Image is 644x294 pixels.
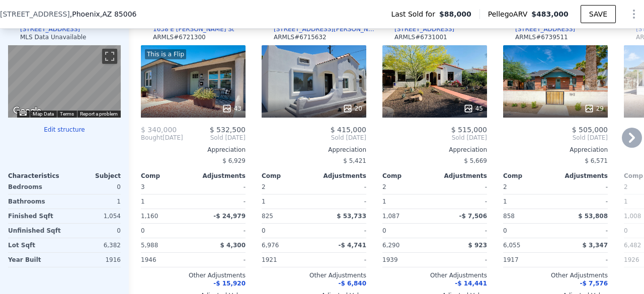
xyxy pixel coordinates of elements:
span: $88,000 [439,9,471,19]
span: $ 923 [468,242,487,249]
span: $ 53,808 [578,213,608,220]
a: Terms (opens in new tab) [60,111,74,117]
div: [STREET_ADDRESS] [394,25,454,33]
div: 1 [66,194,121,209]
div: 1638 E [PERSON_NAME] St [153,25,234,33]
span: Bought [141,134,163,142]
div: - [557,180,608,194]
span: 0 [262,227,266,234]
span: 2 [262,183,266,190]
div: Comp [141,172,193,180]
span: $ 340,000 [141,126,177,134]
div: This is a Flip [145,49,186,59]
div: 1 [141,194,191,209]
img: Google [11,105,44,118]
div: Adjustments [435,172,487,180]
div: Street View [8,45,121,118]
div: - [437,180,487,194]
div: ARMLS # 6731001 [394,33,447,41]
div: ARMLS # 6715632 [274,33,327,41]
div: 1946 [141,253,191,267]
button: Show Options [624,4,644,24]
div: ARMLS # 6721300 [153,33,206,41]
div: 1 [382,194,433,209]
div: Characteristics [8,172,64,180]
div: - [316,180,366,194]
span: -$ 14,441 [455,280,487,287]
div: [STREET_ADDRESS] [515,25,575,33]
div: Appreciation [141,146,246,154]
span: Sold [DATE] [382,134,487,142]
div: - [557,194,608,209]
span: $ 415,000 [331,126,366,134]
span: , Phoenix [70,9,137,19]
div: 1 [262,194,312,209]
div: 1921 [262,253,312,267]
button: SAVE [581,5,616,23]
span: 2 [624,183,628,190]
div: 1916 [66,253,121,267]
span: -$ 4,741 [339,242,366,249]
div: Adjustments [193,172,246,180]
div: Comp [382,172,435,180]
span: 1,160 [141,213,158,220]
div: Finished Sqft [8,209,62,223]
span: , AZ 85006 [100,10,137,18]
span: -$ 7,576 [580,280,608,287]
a: Report a problem [80,111,118,117]
div: Other Adjustments [141,271,246,279]
div: - [437,194,487,209]
button: Map Data [33,111,54,118]
span: $ 6,571 [585,157,608,164]
div: MLS Data Unavailable [20,33,87,41]
div: - [195,224,246,238]
span: 825 [262,213,273,220]
div: 1,054 [66,209,121,223]
div: 29 [584,104,604,114]
span: 1,008 [624,213,641,220]
span: -$ 24,979 [213,213,246,220]
div: 1 [503,194,553,209]
span: Pellego ARV [488,9,532,19]
span: Sold [DATE] [183,134,246,142]
span: 2 [382,183,386,190]
div: Subject [64,172,121,180]
div: 20 [343,104,362,114]
div: Other Adjustments [503,271,608,279]
span: 6,055 [503,242,520,249]
span: 858 [503,213,515,220]
div: Comp [503,172,555,180]
div: 0 [66,224,121,238]
div: Adjustments [555,172,608,180]
span: $ 4,300 [220,242,246,249]
div: Bedrooms [8,180,62,194]
span: $ 532,500 [210,126,246,134]
div: Other Adjustments [382,271,487,279]
a: [STREET_ADDRESS] [503,25,575,33]
div: Comp [262,172,314,180]
div: Map [8,45,121,118]
span: $ 3,347 [583,242,608,249]
span: 0 [503,227,507,234]
span: $ 53,733 [337,213,366,220]
div: - [557,253,608,267]
span: $ 5,669 [464,157,487,164]
div: [DATE] [141,134,183,142]
span: $ 6,929 [222,157,246,164]
span: 0 [624,227,628,234]
span: $483,000 [531,10,569,18]
div: - [195,180,246,194]
span: 6,482 [624,242,641,249]
span: 0 [382,227,386,234]
span: 5,988 [141,242,158,249]
span: Sold [DATE] [262,134,366,142]
div: Appreciation [503,146,608,154]
span: -$ 6,840 [339,280,366,287]
span: -$ 15,920 [213,280,246,287]
div: ARMLS # 6739511 [515,33,568,41]
a: [STREET_ADDRESS][PERSON_NAME] [262,25,378,33]
span: 0 [141,227,145,234]
div: 45 [463,104,483,114]
div: - [195,194,246,209]
div: - [316,194,366,209]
